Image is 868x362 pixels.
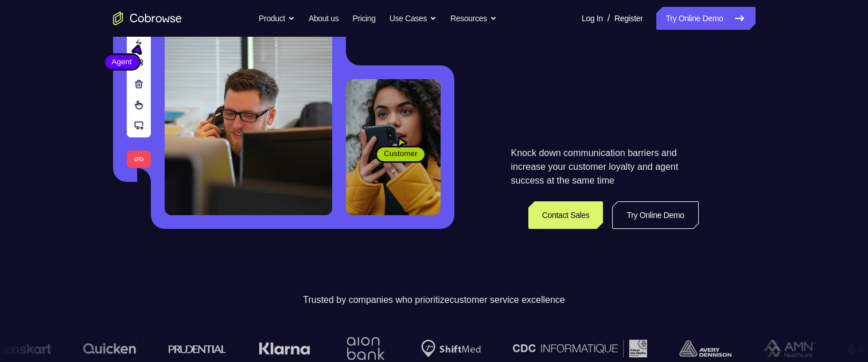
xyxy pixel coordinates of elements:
[352,7,375,30] a: Pricing
[450,295,565,305] span: customer service excellence
[511,146,699,188] p: Knock down communication barriers and increase your customer loyalty and agent success at the sam...
[421,340,480,357] img: Shiftmed
[656,7,755,30] a: Try Online Demo
[614,7,643,30] a: Register
[450,7,497,30] button: Resources
[528,201,604,229] a: Contact Sales
[105,56,139,68] span: Agent
[165,10,332,215] img: A customer support agent talking on the phone
[582,7,603,30] a: Log In
[679,340,731,357] img: avery-dennison
[512,340,647,357] img: CDC Informatique
[127,10,151,168] img: A series of tools used in co-browsing sessions
[390,7,437,30] button: Use Cases
[259,7,295,30] button: Product
[346,79,441,215] img: A customer holding their phone
[258,342,310,356] img: Klarna
[612,201,698,229] a: Try Online Demo
[168,344,226,353] img: prudential
[377,148,425,159] span: Customer
[309,7,338,30] a: About us
[113,11,182,25] a: Go to the home page
[608,11,610,25] span: /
